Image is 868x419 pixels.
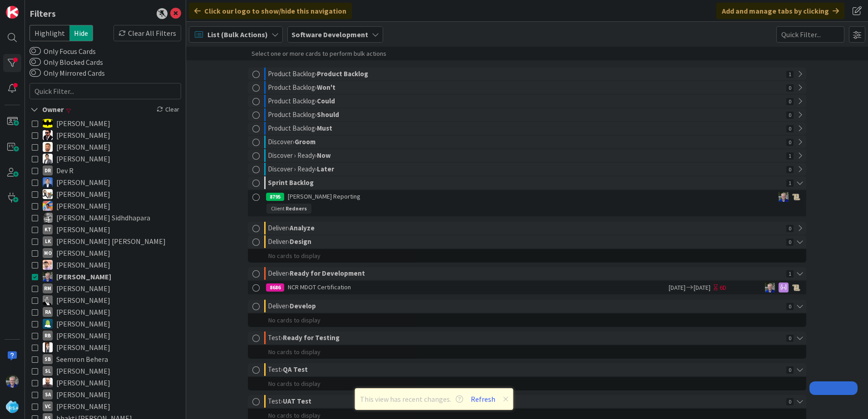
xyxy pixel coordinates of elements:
b: Ready for Testing [283,333,340,342]
label: Only Blocked Cards [30,57,103,68]
b: Ready for Development [290,269,365,278]
img: AC [43,130,53,140]
div: Product Backlog › [268,108,784,121]
img: RS [43,260,53,270]
div: RM [43,283,53,293]
label: Only Mirrored Cards [30,68,105,78]
span: Highlight [30,25,69,41]
span: 0 [786,225,794,232]
button: KS [PERSON_NAME] Sidhdhapara [32,212,179,224]
div: Discover › Ready › [268,149,784,162]
div: Clear [155,104,181,115]
div: DR [43,166,53,175]
button: KT [PERSON_NAME] [32,224,179,235]
span: [PERSON_NAME] [56,389,110,400]
span: [PERSON_NAME] [PERSON_NAME] [56,235,166,247]
b: Could [317,97,335,105]
img: RA [43,295,53,305]
button: RA [PERSON_NAME] [32,294,179,306]
div: Product Backlog › [268,122,784,135]
div: 6D [720,283,726,292]
span: [PERSON_NAME] [56,176,110,188]
b: Design [290,237,311,246]
span: [PERSON_NAME] [56,400,110,412]
span: [PERSON_NAME] [56,294,110,306]
b: Redners [286,205,307,212]
div: Discover › Ready › [268,163,784,175]
span: 0 [786,139,794,146]
b: Now [317,151,331,160]
img: avatar [6,400,19,413]
b: Should [317,110,339,119]
img: AC [43,118,53,128]
span: [PERSON_NAME] Sidhdhapara [56,212,150,224]
span: 0 [786,84,794,92]
div: Product Backlog › [268,95,784,107]
img: DP [43,177,53,187]
div: Owner [30,104,64,115]
button: SB Seemron Behera [32,353,179,365]
button: Lk [PERSON_NAME] [PERSON_NAME] [32,235,179,247]
div: Lk [43,236,53,246]
span: [PERSON_NAME] [56,318,110,330]
button: SB [PERSON_NAME] [32,377,179,389]
button: RD [PERSON_NAME] [32,318,179,330]
div: No cards to display [248,377,806,390]
input: Quick Filter... [30,83,181,99]
div: Product Backlog › [268,68,784,80]
b: Analyze [290,224,315,232]
img: JK [43,201,53,211]
img: RT [6,375,19,388]
button: AC [PERSON_NAME] [32,129,179,141]
button: SL [PERSON_NAME] [32,365,179,377]
span: [PERSON_NAME] [56,188,110,200]
button: RT [PERSON_NAME] [32,271,179,283]
span: 0 [786,112,794,119]
div: 8686 [266,283,284,292]
button: SA [PERSON_NAME] [32,389,179,400]
span: This view has recent changes. [360,394,463,404]
button: DP [PERSON_NAME] [32,176,179,188]
button: Refresh [468,393,498,405]
button: MO [PERSON_NAME] [32,247,179,259]
button: AC [PERSON_NAME] [32,117,179,129]
div: Deliver › [268,267,784,280]
img: Visit kanbanzone.com [6,6,19,19]
div: Click our logo to show/hide this navigation [189,3,352,19]
span: Dev R [56,165,74,176]
div: MO [43,248,53,258]
span: [PERSON_NAME] [56,247,110,259]
span: 1 [786,270,794,278]
input: Quick Filter... [776,26,844,43]
button: VC [PERSON_NAME] [32,400,179,412]
button: Only Mirrored Cards [30,68,41,78]
button: JK [PERSON_NAME] [32,200,179,212]
span: 1 [786,71,794,78]
span: 0 [786,98,794,105]
button: RS [PERSON_NAME] [32,259,179,271]
div: VC [43,401,53,411]
button: Only Blocked Cards [30,58,41,67]
span: [PERSON_NAME] [56,129,110,141]
span: [PERSON_NAME] [56,341,110,353]
div: Deliver › [268,235,784,248]
span: [DATE] [667,283,686,292]
img: SK [43,342,53,352]
a: 8795[PERSON_NAME] ReportingRTClient Redners [248,190,806,216]
span: [PERSON_NAME] [56,117,110,129]
div: Filters [30,7,56,20]
div: Select one or more cards to perform bulk actions [252,47,386,60]
div: Product Backlog › [268,81,784,94]
img: RD [43,319,53,329]
span: [PERSON_NAME] [56,306,110,318]
span: [PERSON_NAME] [56,271,111,283]
span: 0 [786,125,794,132]
span: [DATE] [694,283,712,292]
span: [PERSON_NAME] [56,283,110,294]
span: 0 [786,303,794,310]
div: Test › [268,395,784,408]
span: [PERSON_NAME] [56,200,110,212]
button: RA [PERSON_NAME] [32,306,179,318]
div: SL [43,366,53,376]
span: Seemron Behera [56,353,108,365]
